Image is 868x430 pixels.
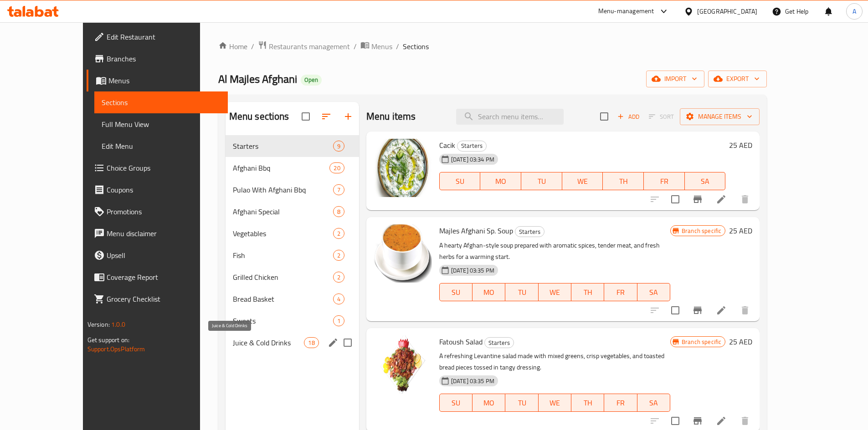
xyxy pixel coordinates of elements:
span: [DATE] 03:35 PM [447,266,498,275]
div: items [333,228,344,239]
div: Afghani Special8 [226,201,359,223]
span: 2 [334,251,344,260]
li: / [251,41,254,52]
a: Grocery Checklist [87,288,228,310]
span: Upsell [107,250,221,261]
span: Sweets [233,315,333,326]
span: Add item [614,110,643,124]
h2: Menu items [366,110,416,123]
span: TH [606,175,640,188]
span: Select section [595,107,614,126]
div: Starters9 [226,135,359,157]
button: SU [439,172,481,190]
button: SA [637,394,670,412]
div: Bread Basket4 [226,288,359,310]
div: Vegetables2 [226,223,359,244]
span: MO [476,286,502,299]
span: MO [484,175,518,188]
a: Upsell [87,244,228,266]
div: Starters [457,141,487,152]
p: A hearty Afghan-style soup prepared with aromatic spices, tender meat, and fresh herbs for a warm... [439,240,670,263]
span: Choice Groups [107,162,221,173]
div: Bread Basket [233,293,333,304]
span: WE [566,175,600,188]
span: [DATE] 03:35 PM [447,377,498,385]
button: delete [734,188,756,210]
div: Grilled Chicken2 [226,266,359,288]
button: MO [473,394,505,412]
button: TH [571,394,604,412]
img: Cacik [374,139,432,197]
span: Sort sections [315,106,337,127]
span: 2 [334,229,344,238]
div: Sweets1 [226,310,359,332]
a: Coupons [87,179,228,201]
button: FR [644,172,685,190]
span: TU [525,175,559,188]
span: Full Menu View [102,119,221,130]
button: WE [539,283,571,301]
span: TU [509,396,534,410]
span: TH [575,396,601,410]
div: items [333,315,344,326]
button: MO [473,283,505,301]
button: export [708,71,767,87]
span: Starters [233,141,333,152]
div: Afghani Bbq20 [226,157,359,179]
span: Open [301,76,322,84]
a: Edit menu item [716,305,727,316]
div: Starters [515,226,544,237]
span: Coupons [107,184,221,195]
div: Menu-management [598,6,654,17]
a: Edit Restaurant [87,26,228,48]
h6: 25 AED [729,139,752,152]
span: WE [542,396,568,410]
span: Afghani Bbq [233,162,330,173]
span: Edit Menu [102,141,221,152]
p: A refreshing Levantine salad made with mixed greens, crisp vegetables, and toasted bread pieces t... [439,350,670,373]
span: Afghani Special [233,206,333,217]
a: Edit menu item [716,415,727,426]
span: Grilled Chicken [233,272,333,283]
button: Add section [337,106,359,127]
span: 2 [334,273,344,282]
button: TH [603,172,644,190]
span: WE [542,286,568,299]
span: Select all sections [296,107,315,126]
span: Al Majles Afghani [218,69,297,89]
span: SA [688,175,722,188]
span: Edit Restaurant [107,31,221,42]
div: Pulao With Afghani Bbq7 [226,179,359,201]
a: Menus [87,70,228,91]
div: Starters [484,337,514,348]
a: Coverage Report [87,266,228,288]
div: items [333,293,344,304]
span: Grocery Checklist [107,293,221,304]
span: TU [509,286,534,299]
span: Select to update [666,301,685,320]
span: [DATE] 03:34 PM [447,155,498,164]
button: SU [439,283,473,301]
span: Pulao With Afghani Bbq [233,184,333,195]
span: 20 [330,164,344,172]
span: Version: [87,319,110,330]
li: / [396,41,399,52]
span: Menus [108,75,221,86]
span: Fish [233,250,333,261]
button: TH [571,283,604,301]
button: Manage items [680,108,760,125]
button: import [646,71,704,87]
div: [GEOGRAPHIC_DATA] [697,6,757,16]
a: Support.OpsPlatform [87,343,145,355]
span: FR [647,175,681,188]
a: Home [218,41,247,52]
span: Branches [107,53,221,64]
span: Vegetables [233,228,333,239]
a: Choice Groups [87,157,228,179]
